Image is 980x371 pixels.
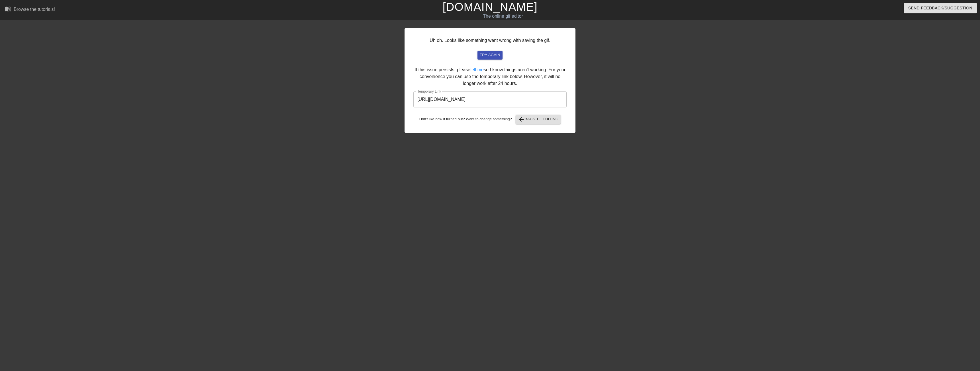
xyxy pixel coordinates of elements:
button: Back to Editing [516,115,561,124]
span: Send Feedback/Suggestion [908,5,972,12]
div: Uh oh. Looks like something went wrong with saving the gif. If this issue persists, please so I k... [405,28,575,133]
span: menu_book [5,5,11,12]
div: Don't like how it turned out? Want to change something? [413,115,567,124]
span: Back to Editing [518,116,559,123]
input: bare [413,91,567,107]
a: tell me [470,67,484,72]
a: Browse the tutorials! [5,5,55,14]
div: Browse the tutorials! [14,7,55,12]
span: try again [480,52,500,58]
button: Send Feedback/Suggestion [904,3,977,13]
div: The online gif editor [330,13,677,20]
button: try again [477,51,503,60]
a: [DOMAIN_NAME] [442,1,537,13]
span: arrow_back [518,116,525,123]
